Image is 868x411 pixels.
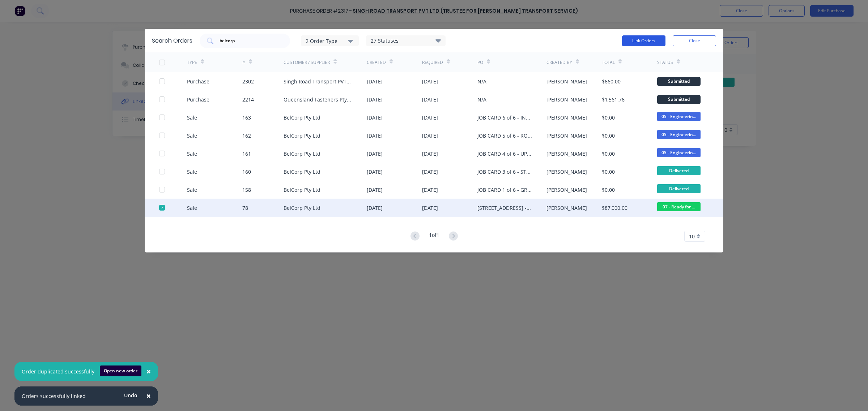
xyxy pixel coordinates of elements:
button: 2 Order Type [301,35,359,46]
span: × [146,391,151,401]
div: Required [422,59,443,66]
div: Customer / Supplier [284,59,330,66]
div: Purchase [187,78,209,85]
div: JOB CARD 3 of 6 - STRUCTURAL STEEL | [STREET_ADDRESS] [477,168,532,176]
span: × [146,366,151,376]
div: [DATE] [367,186,383,194]
div: TYPE [187,59,197,66]
div: BelCorp Pty Ltd [284,132,320,139]
div: BelCorp Pty Ltd [284,186,320,194]
div: 158 [242,186,251,194]
div: Sale [187,204,197,212]
div: [DATE] [367,78,383,85]
div: Purchase [187,96,209,103]
div: [PERSON_NAME] [546,204,587,212]
div: 160 [242,168,251,176]
div: N/A [477,78,486,85]
div: Orders successfully linked [22,392,86,400]
div: 78 [242,204,248,212]
div: 2214 [242,96,254,103]
div: [DATE] [422,114,438,121]
div: Sale [187,186,197,194]
div: [PERSON_NAME] [546,132,587,139]
div: JOB CARD 6 of 6 - INSTALLATION | [STREET_ADDRESS] [477,114,532,121]
div: Sale [187,150,197,157]
div: $87,000.00 [602,204,627,212]
div: Submitted [657,95,701,104]
div: Sale [187,168,197,176]
div: BelCorp Pty Ltd [284,150,320,157]
div: [DATE] [367,168,383,176]
div: 161 [242,150,251,157]
div: Sale [187,114,197,121]
button: Link Orders [622,35,665,46]
div: [DATE] [422,186,438,194]
div: 1 of 1 [429,231,439,242]
span: Delivered [657,184,701,193]
div: Sale [187,132,197,139]
div: $0.00 [602,132,615,139]
button: Open new order [100,365,141,376]
div: $0.00 [602,168,615,176]
div: [DATE] [367,204,383,212]
button: Undo [120,390,141,401]
span: 05 - Engineerin... [657,130,701,139]
button: Close [139,363,158,380]
div: [DATE] [367,150,383,157]
div: [DATE] [367,132,383,139]
div: 2302 [242,78,254,85]
div: $0.00 [602,186,615,194]
div: [PERSON_NAME] [546,96,587,103]
div: BelCorp Pty Ltd [284,114,320,121]
div: 162 [242,132,251,139]
div: Submitted [657,77,701,86]
div: [DATE] [422,78,438,85]
div: [DATE] [422,204,438,212]
div: [STREET_ADDRESS] - Steel Framing Solutions - rev 3 [477,204,532,212]
div: [DATE] [422,132,438,139]
div: JOB CARD 4 of 6 - UPPER WALL FRAMES | [STREET_ADDRESS] [477,150,532,157]
div: Created [367,59,386,66]
span: 07 - Ready for ... [657,202,701,211]
div: $660.00 [602,78,621,85]
div: [PERSON_NAME] [546,168,587,176]
div: $1,561.76 [602,96,625,103]
div: 163 [242,114,251,121]
input: Search orders... [219,37,279,44]
div: [DATE] [422,96,438,103]
div: $0.00 [602,114,615,121]
span: 05 - Engineerin... [657,148,701,157]
div: Queensland Fasteners Pty Ltd [284,96,352,103]
div: PO [477,59,483,66]
div: JOB CARD 5 of 6 - ROOF TRUSSES | [STREET_ADDRESS] [477,132,532,139]
div: N/A [477,96,486,103]
div: [PERSON_NAME] [546,150,587,157]
span: 10 [689,233,695,240]
div: Singh Road Transport PVT Ltd (Trustee for [PERSON_NAME] Transport Service) [284,78,352,85]
div: # [242,59,245,66]
div: 2 Order Type [306,37,354,44]
div: 27 Statuses [366,37,445,45]
div: Order duplicated successfully [22,368,94,375]
div: $0.00 [602,150,615,157]
div: [DATE] [422,168,438,176]
div: Total [602,59,615,66]
div: JOB CARD 1 of 6 - GROUND FLOOR WALLS [477,186,532,194]
div: Status [657,59,673,66]
div: [DATE] [367,114,383,121]
button: Close [673,35,716,46]
div: BelCorp Pty Ltd [284,204,320,212]
span: Delivered [657,166,701,175]
button: Close [139,388,158,405]
div: [PERSON_NAME] [546,114,587,121]
div: Created By [546,59,572,66]
div: Search Orders [152,36,192,45]
span: 05 - Engineerin... [657,112,701,121]
div: [PERSON_NAME] [546,186,587,194]
div: BelCorp Pty Ltd [284,168,320,176]
div: [DATE] [367,96,383,103]
div: [PERSON_NAME] [546,78,587,85]
div: [DATE] [422,150,438,157]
